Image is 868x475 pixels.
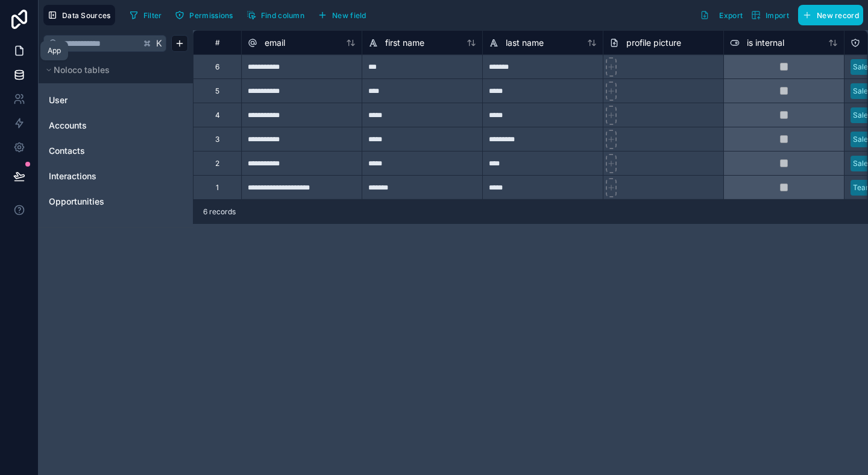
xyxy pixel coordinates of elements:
span: first name [385,37,424,49]
div: 2 [215,159,219,168]
div: 5 [215,86,219,96]
span: email [265,37,285,49]
a: Contacts [49,145,146,157]
span: Data Sources [62,11,111,20]
span: User [49,94,68,106]
div: User [43,91,188,110]
a: New record [793,5,863,25]
span: New record [817,11,859,20]
span: K [155,39,163,48]
div: Contacts [43,141,188,161]
div: Accounts [43,116,188,135]
span: Filter [143,11,162,20]
button: New field [313,6,371,24]
button: Filter [125,6,166,24]
div: 1 [216,183,219,193]
span: last name [506,37,544,49]
a: Accounts [49,120,146,132]
button: Data Sources [43,5,115,25]
button: Noloco tables [43,62,181,78]
a: Opportunities [49,196,146,208]
span: Opportunities [49,196,104,208]
button: Find column [242,6,309,24]
span: New field [332,11,366,20]
span: 6 records [203,207,236,217]
div: 3 [215,135,219,144]
span: Import [766,11,789,20]
button: Export [696,5,747,25]
button: New record [798,5,863,25]
div: 6 [215,62,219,72]
button: Import [747,5,793,25]
span: profile picture [626,37,681,49]
span: Accounts [49,120,87,132]
button: Permissions [171,6,237,24]
a: User [49,94,146,106]
span: Find column [261,11,304,20]
a: Permissions [171,6,242,24]
a: Interactions [49,170,146,182]
span: is internal [747,37,784,49]
div: 4 [215,110,220,120]
div: Opportunities [43,192,188,211]
div: Interactions [43,167,188,186]
span: Noloco tables [54,64,110,76]
div: # [203,38,232,47]
span: Contacts [49,145,85,157]
span: Permissions [189,11,233,20]
div: App [48,46,61,56]
span: Interactions [49,170,96,182]
span: Export [719,11,743,20]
